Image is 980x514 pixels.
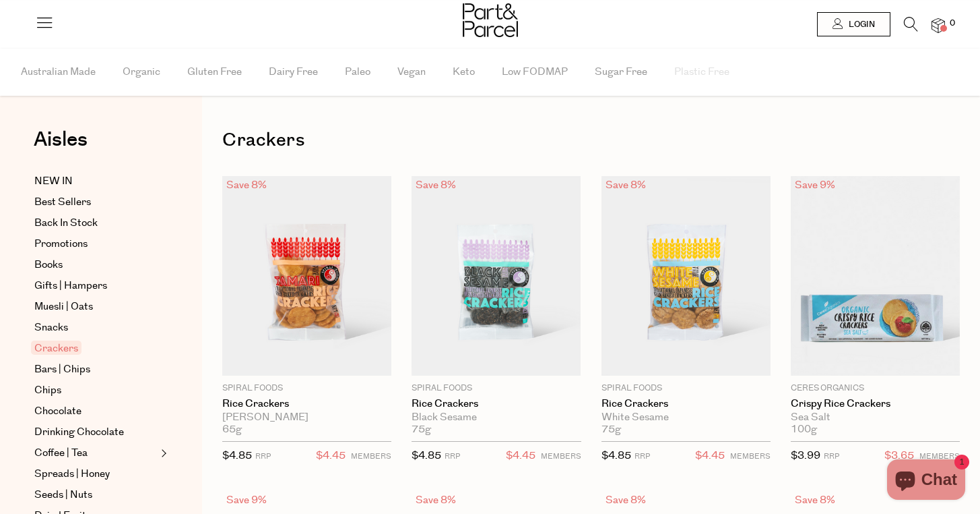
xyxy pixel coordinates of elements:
a: Rice Crackers [412,398,581,410]
a: Muesli | Oats [34,299,157,315]
p: Spiral Foods [222,382,391,395]
div: Save 8% [412,176,460,194]
span: $4.45 [506,447,535,465]
span: Bars | Chips [34,362,90,378]
span: Keto [453,49,475,96]
a: Snacks [34,320,157,336]
div: White Sesame [601,411,771,424]
small: RRP [634,451,650,461]
span: Chips [34,382,61,399]
span: $4.85 [601,449,631,463]
span: $3.65 [884,447,914,465]
span: $4.85 [222,449,252,463]
span: Muesli | Oats [34,299,93,315]
a: Rice Crackers [601,398,771,410]
a: Drinking Chocolate [34,424,157,440]
div: Save 9% [222,491,271,509]
a: Crispy Rice Crackers [791,398,960,410]
p: Spiral Foods [412,382,581,395]
div: Save 8% [222,176,271,194]
a: Back In Stock [34,215,157,231]
a: 0 [932,18,945,32]
a: Coffee | Tea [34,445,157,461]
span: Australian Made [21,49,96,96]
div: Save 8% [601,491,650,509]
small: MEMBERS [351,451,391,461]
span: Best Sellers [34,194,91,210]
h1: Crackers [222,125,960,156]
a: Promotions [34,236,157,252]
img: Rice Crackers [412,176,581,376]
small: MEMBERS [919,451,960,461]
inbox-online-store-chat: Shopify online store chat [883,459,969,503]
a: NEW IN [34,173,157,190]
p: Ceres Organics [791,382,960,395]
span: $4.45 [316,447,346,465]
div: Save 8% [791,491,839,509]
a: Gifts | Hampers [34,278,157,294]
img: Rice Crackers [601,176,771,376]
p: Spiral Foods [601,382,771,395]
span: Sugar Free [595,49,647,96]
span: 75g [601,424,621,436]
div: Black Sesame [412,411,581,424]
a: Aisles [34,130,88,163]
span: Paleo [345,49,370,96]
span: Crackers [31,341,81,355]
span: 100g [791,424,817,436]
div: Save 8% [412,491,460,509]
span: Login [845,19,875,30]
span: Books [34,257,63,273]
span: Vegan [397,49,426,96]
span: Back In Stock [34,215,98,231]
img: Rice Crackers [222,176,391,376]
small: RRP [255,451,271,461]
span: Gifts | Hampers [34,278,107,294]
span: Seeds | Nuts [34,487,92,503]
span: Chocolate [34,403,81,420]
span: Low FODMAP [502,49,568,96]
div: Save 9% [791,176,839,194]
a: Books [34,257,157,273]
a: Bars | Chips [34,362,157,378]
a: Best Sellers [34,194,157,210]
small: RRP [445,451,460,461]
span: NEW IN [34,173,73,190]
span: Aisles [34,125,88,154]
div: Save 8% [601,176,650,194]
span: Dairy Free [269,49,318,96]
div: [PERSON_NAME] [222,411,391,424]
a: Crackers [34,341,157,357]
span: Snacks [34,320,68,336]
small: MEMBERS [730,451,771,461]
img: Part&Parcel [463,3,518,37]
a: Login [817,12,890,36]
a: Chips [34,382,157,399]
img: Crispy Rice Crackers [791,176,960,376]
div: Sea Salt [791,411,960,424]
span: 0 [946,18,958,30]
span: $3.99 [791,449,820,463]
small: MEMBERS [541,451,581,461]
a: Spreads | Honey [34,466,157,482]
span: $4.45 [695,447,725,465]
span: 65g [222,424,242,436]
span: $4.85 [412,449,441,463]
span: Plastic Free [674,49,729,96]
button: Expand/Collapse Coffee | Tea [158,445,167,461]
a: Chocolate [34,403,157,420]
small: RRP [824,451,839,461]
a: Rice Crackers [222,398,391,410]
a: Seeds | Nuts [34,487,157,503]
span: Drinking Chocolate [34,424,124,440]
span: Gluten Free [187,49,242,96]
span: Spreads | Honey [34,466,110,482]
span: Coffee | Tea [34,445,88,461]
span: Promotions [34,236,88,252]
span: Organic [123,49,160,96]
span: 75g [412,424,431,436]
